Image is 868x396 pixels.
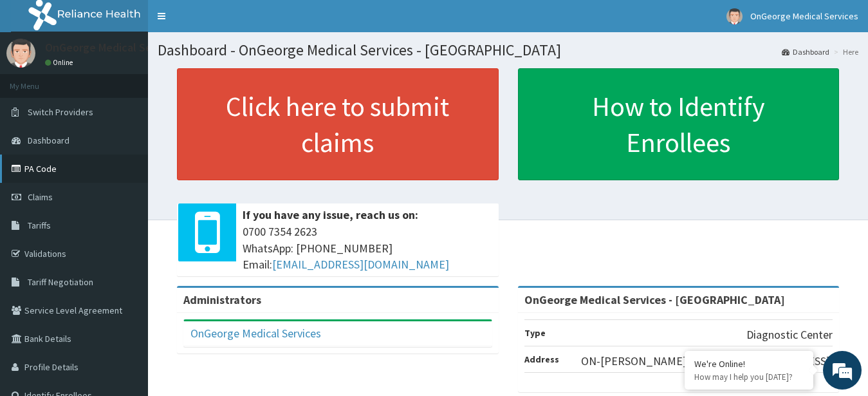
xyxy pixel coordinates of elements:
[177,68,499,180] a: Click here to submit claims
[183,292,261,307] b: Administrators
[6,39,35,68] img: User Image
[694,358,804,370] div: We're Online!
[28,135,69,146] span: Dashboard
[524,292,785,307] strong: OnGeorge Medical Services - [GEOGRAPHIC_DATA]
[782,46,829,57] a: Dashboard
[524,327,546,339] b: Type
[243,223,492,273] span: 0700 7354 2623 WhatsApp: [PHONE_NUMBER] Email:
[750,10,858,22] span: OnGeorge Medical Services
[694,372,804,382] p: How may I help you today?
[190,326,321,341] a: OnGeorge Medical Services
[746,326,833,343] p: Diagnostic Center
[581,353,833,370] p: ON-[PERSON_NAME] HOUSE: [STREET_ADDRESS].
[28,220,51,231] span: Tariffs
[28,191,53,203] span: Claims
[518,68,840,180] a: How to Identify Enrollees
[243,207,418,222] b: If you have any issue, reach us on:
[45,58,76,67] a: Online
[28,276,93,288] span: Tariff Negotiation
[28,106,93,118] span: Switch Providers
[158,42,858,59] h1: Dashboard - OnGeorge Medical Services - [GEOGRAPHIC_DATA]
[726,8,743,24] img: User Image
[524,354,559,365] b: Address
[272,257,449,272] a: [EMAIL_ADDRESS][DOMAIN_NAME]
[831,46,858,57] li: Here
[45,42,181,53] p: OnGeorge Medical Services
